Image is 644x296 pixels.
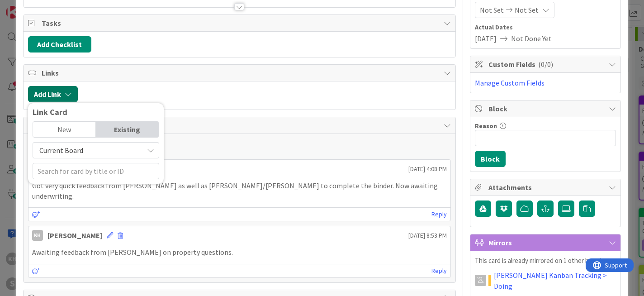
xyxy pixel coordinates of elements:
button: Add Link [28,86,78,102]
span: ( 0/0 ) [538,60,553,69]
span: [DATE] 4:08 PM [408,164,447,174]
span: Tasks [42,18,440,29]
span: Not Set [515,5,539,15]
div: KH [32,230,43,241]
p: Awaiting feedback from [PERSON_NAME] on property questions. [32,247,447,258]
a: Reply [431,209,447,220]
span: Links [42,67,440,78]
div: New [33,122,96,137]
span: [DATE] 8:53 PM [408,231,447,240]
span: Attachments [488,182,604,193]
a: [PERSON_NAME] Kanban Tracking > Doing [494,270,616,291]
span: Block [488,103,604,114]
span: Actual Dates [475,23,616,32]
span: Not Done Yet [511,33,552,44]
span: Not Set [480,5,504,15]
div: [PERSON_NAME] [47,230,102,241]
a: Reply [431,265,447,277]
p: Got very quick feedback from [PERSON_NAME] as well as [PERSON_NAME]/[PERSON_NAME] to complete the... [32,181,447,201]
span: Current Board [39,146,83,155]
a: Manage Custom Fields [475,78,545,87]
div: Link Card [33,108,159,117]
p: This card is already mirrored on 1 other board. [475,256,616,266]
span: Mirrors [488,237,604,248]
label: Reason [475,122,497,130]
input: Search for card by title or ID [33,163,159,179]
div: Existing [96,122,159,137]
span: Comments [42,120,440,131]
span: Support [19,1,41,12]
button: Add Checklist [28,36,91,53]
span: [DATE] [475,33,497,44]
button: Block [475,151,506,167]
span: Custom Fields [488,59,604,70]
